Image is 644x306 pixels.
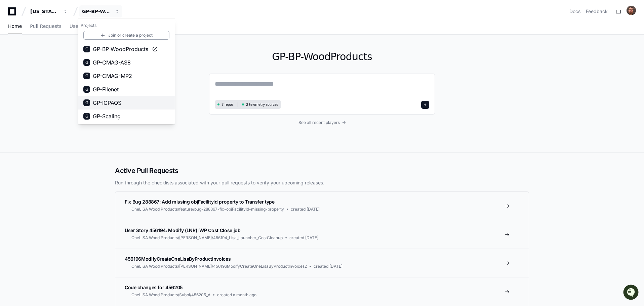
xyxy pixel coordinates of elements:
[70,19,83,34] a: Users
[209,51,435,63] h1: GP-BP-WoodProducts
[246,102,278,107] span: 2 telemetry sources
[83,73,90,79] div: G
[28,5,71,17] button: [US_STATE] Pacific
[56,90,58,95] span: •
[115,192,529,220] a: Fix Bug 288867: Add missing objFacilityId property to Transfer typeOneLISA Wood Products/feature/...
[131,235,283,241] span: OneLISA Wood Products/[PERSON_NAME]/456194_Lisa_Launcher_CostCleanup
[93,45,148,53] span: GP-BP-WoodProducts
[30,8,59,15] div: [US_STATE] Pacific
[83,46,90,52] div: G
[586,8,608,15] button: Feedback
[30,24,61,28] span: Pull Requests
[93,99,121,107] span: GP-ICPAQS
[209,120,435,125] a: See all recent players
[7,73,45,79] div: Past conversations
[7,50,19,62] img: 1756235613930-3d25f9e4-fa56-45dd-b3ad-e072dfbd1548
[115,220,529,249] a: User Story 456194: Modify (LNR) IWP Cost Close jobOneLISA Wood Products/[PERSON_NAME]/456194_Lisa...
[104,72,122,80] button: See all
[115,166,529,175] h2: Active Pull Requests
[13,90,19,96] img: 1756235613930-3d25f9e4-fa56-45dd-b3ad-e072dfbd1548
[59,90,73,95] span: [DATE]
[114,52,122,60] button: Start new chat
[30,50,110,57] div: Start new chat
[7,27,122,38] div: Welcome
[291,207,320,212] span: created [DATE]
[125,199,275,205] span: Fix Bug 288867: Add missing objFacilityId property to Transfer type
[78,20,175,31] h1: Projects
[47,123,81,128] a: Powered byPylon
[83,86,90,93] div: G
[7,84,17,99] img: Robert Klasen
[83,31,169,40] a: Join or create a project
[79,5,122,17] button: GP-BP-WoodProducts
[217,292,256,298] span: created a month ago
[30,57,92,62] div: We're available if you need us!
[82,8,111,15] div: GP-BP-WoodProducts
[131,292,210,298] span: OneLISA Wood Products/Subbi/456205_A
[30,19,61,34] a: Pull Requests
[56,108,58,114] span: •
[14,50,26,62] img: 8294786374016_798e290d9caffa94fd1d_72.jpg
[289,235,318,241] span: created [DATE]
[93,58,131,67] span: GP-CMAG-AS8
[125,256,231,262] span: 456196ModifyCreateOneLisaByProductInvoices
[125,285,183,290] span: Code changes for 456205
[59,108,73,114] span: [DATE]
[93,85,119,93] span: GP-Filenet
[115,179,529,186] p: Run through the checklists associated with your pull requests to verify your upcoming releases.
[131,207,284,212] span: OneLISA Wood Products/feature/bug-288867-fix-objFacilityId-missing-property
[21,90,54,95] span: [PERSON_NAME]
[93,72,132,80] span: GP-CMAG-MP2
[222,102,234,107] span: 7 repos
[67,123,81,128] span: Pylon
[622,284,641,302] iframe: Open customer support
[93,112,121,120] span: GP-Scaling
[83,113,90,120] div: G
[21,108,54,114] span: [PERSON_NAME]
[83,99,90,106] div: G
[70,24,83,28] span: Users
[298,120,340,125] span: See all recent players
[627,6,636,15] img: avatar
[569,8,580,15] a: Docs
[78,19,175,124] div: [US_STATE] Pacific
[125,227,241,233] span: User Story 456194: Modify (LNR) IWP Cost Close job
[8,19,22,34] a: Home
[7,7,20,20] img: PlayerZero
[8,24,22,28] span: Home
[7,102,17,113] img: David Fonda
[115,249,529,277] a: 456196ModifyCreateOneLisaByProductInvoicesOneLISA Wood Products/[PERSON_NAME]/456196ModifyCreateO...
[131,264,307,269] span: OneLISA Wood Products/[PERSON_NAME]/456196ModifyCreateOneLisaByProductInvoices2
[314,264,343,269] span: created [DATE]
[115,277,529,306] a: Code changes for 456205OneLISA Wood Products/Subbi/456205_Acreated a month ago
[83,59,90,66] div: G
